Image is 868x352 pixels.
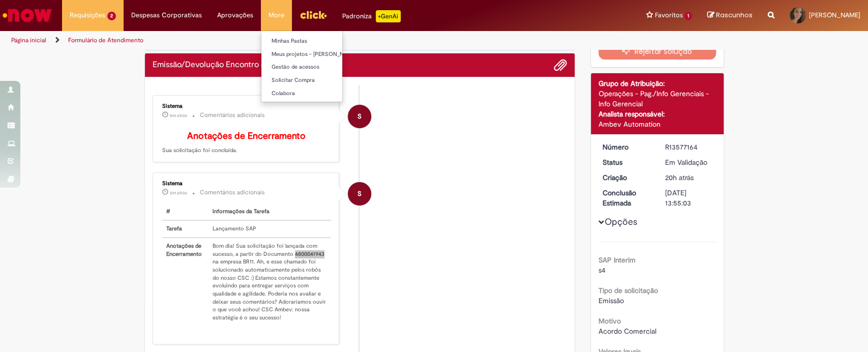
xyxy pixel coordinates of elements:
[162,103,332,109] div: Sistema
[654,10,682,20] span: Favoritos
[268,10,284,20] span: More
[707,11,753,20] a: Rascunhos
[595,142,657,152] dt: Número
[68,36,143,44] a: Formulário de Atendimento
[598,255,636,265] b: SAP Interim
[665,157,712,167] div: Em Validação
[162,220,208,238] th: Tarefa
[170,190,187,196] span: 6m atrás
[348,182,371,206] div: System
[208,203,332,220] th: Informações da Tarefa
[261,62,373,73] a: Gestão de acessos
[11,36,46,44] a: Página inicial
[357,182,362,206] span: S
[598,89,716,109] div: Operações - Pag./Info Gerenciais - Info Gerencial
[1,5,53,25] img: ServiceNow
[554,58,567,72] button: Adicionar anexos
[261,75,373,86] a: Solicitar Compra
[261,88,373,99] a: Colabora
[187,130,306,142] b: Anotações de Encerramento
[598,316,621,326] b: Motivo
[200,111,265,120] small: Comentários adicionais
[665,188,712,208] div: [DATE] 13:55:03
[598,296,624,305] span: Emissão
[598,109,716,119] div: Analista responsável:
[162,203,208,220] th: #
[107,12,116,20] span: 2
[170,112,187,119] time: 30/09/2025 09:46:41
[8,31,571,50] ul: Trilhas de página
[261,36,373,47] a: Minhas Pastas
[598,266,606,275] span: s4
[217,10,253,20] span: Aprovações
[208,220,332,238] td: Lançamento SAP
[170,112,187,119] span: 6m atrás
[170,190,187,196] time: 30/09/2025 09:46:39
[348,105,371,128] div: System
[716,10,753,20] span: Rascunhos
[598,78,716,89] div: Grupo de Atribuição:
[684,12,692,20] span: 1
[131,10,202,20] span: Despesas Corporativas
[665,172,712,183] div: 29/09/2025 14:15:56
[162,131,332,155] p: Sua solicitação foi concluída.
[665,142,712,152] div: R13577164
[300,7,327,22] img: click_logo_yellow_360x200.png
[162,238,208,326] th: Anotações de Encerramento
[376,10,401,22] p: +GenAi
[261,49,373,60] a: Meus projetos - [PERSON_NAME]
[809,11,860,19] span: [PERSON_NAME]
[153,61,337,70] h2: Emissão/Devolução Encontro de Contas Fornecedor Histórico de tíquete
[665,173,694,182] span: 20h atrás
[70,10,105,20] span: Requisições
[598,286,658,295] b: Tipo de solicitação
[200,188,265,197] small: Comentários adicionais
[598,327,656,336] span: Acordo Comercial
[357,104,362,129] span: S
[595,157,657,167] dt: Status
[598,119,716,129] div: Ambev Automation
[595,172,657,183] dt: Criação
[595,188,657,208] dt: Conclusão Estimada
[261,31,343,102] ul: More
[162,181,332,187] div: Sistema
[598,43,716,60] button: Rejeitar Solução
[342,10,401,22] div: Padroniza
[208,238,332,326] td: Bom dia! Sua solicitação foi lançada com sucesso, a partir do Documento 4800041943 na empresa BR1...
